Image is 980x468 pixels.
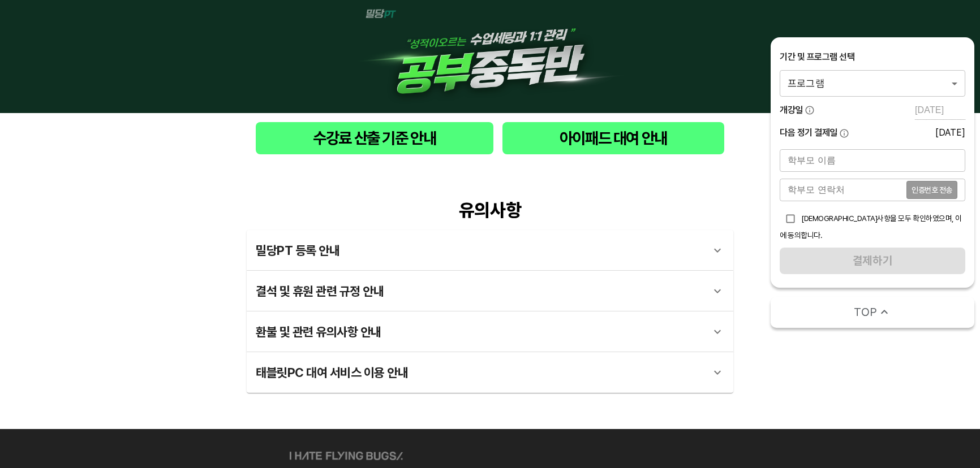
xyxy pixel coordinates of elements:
span: 아이패드 대여 안내 [512,127,715,150]
div: 프로그램 [780,70,965,96]
div: 태블릿PC 대여 서비스 이용 안내 [256,359,704,386]
div: [DATE] [935,127,965,138]
div: 밀당PT 등록 안내 [256,237,704,264]
div: 태블릿PC 대여 서비스 이용 안내 [247,352,733,393]
button: 수강료 산출 기준 안내 [256,122,493,154]
div: 밀당PT 등록 안내 [247,230,733,271]
img: ihateflyingbugs [290,452,403,460]
input: 학부모 연락처를 입력해주세요 [780,179,906,201]
span: 개강일 [780,104,803,116]
img: 1 [354,9,626,104]
div: 기간 및 프로그램 선택 [780,51,965,63]
div: 결석 및 휴원 관련 규정 안내 [256,278,704,305]
span: TOP [854,304,877,320]
div: 유의사항 [247,200,733,221]
input: 학부모 이름을 입력해주세요 [780,149,965,172]
div: 결석 및 휴원 관련 규정 안내 [247,271,733,311]
span: 다음 정기 결제일 [780,127,837,139]
div: 환불 및 관련 유의사항 안내 [256,318,704,345]
span: [DEMOGRAPHIC_DATA]사항을 모두 확인하였으며, 이에 동의합니다. [780,214,962,240]
span: 수강료 산출 기준 안내 [265,127,484,150]
div: 환불 및 관련 유의사항 안내 [247,311,733,352]
button: TOP [771,297,974,328]
button: 아이패드 대여 안내 [502,122,724,154]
